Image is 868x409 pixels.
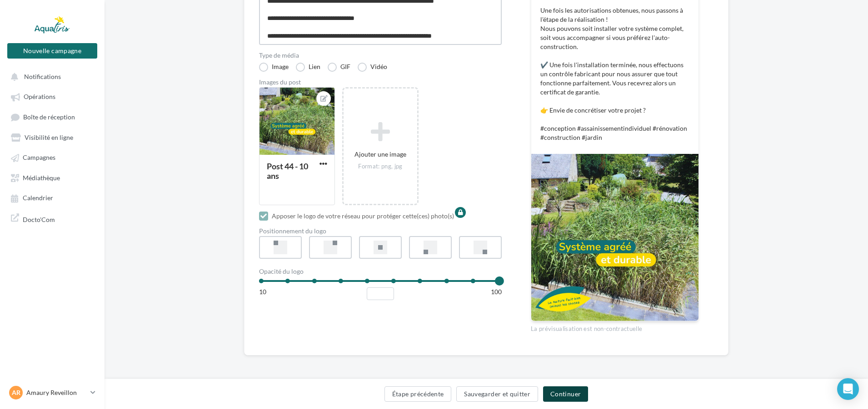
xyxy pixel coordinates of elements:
div: 10 [259,287,266,296]
button: Sauvegarder et quitter [456,386,538,402]
label: Vidéo [358,63,387,72]
label: Image [259,63,289,72]
div: La prévisualisation est non-contractuelle [531,321,699,333]
span: Docto'Com [23,213,55,224]
div: Open Intercom Messenger [837,378,859,400]
a: Docto'Com [5,210,99,227]
span: Médiathèque [23,174,60,182]
a: Boîte de réception [5,108,99,125]
p: Amaury Reveillon [26,388,87,397]
span: Calendrier [23,194,53,202]
a: AR Amaury Reveillon [7,384,97,401]
a: Visibilité en ligne [5,129,99,145]
span: Notifications [24,73,61,80]
span: Boîte de réception [23,113,75,121]
a: Opérations [5,88,99,104]
span: AR [12,388,20,397]
a: Médiathèque [5,169,99,186]
span: Visibilité en ligne [25,133,73,141]
button: Nouvelle campagne [7,43,97,59]
div: 100 [491,287,502,296]
button: Notifications [5,68,95,84]
a: Campagnes [5,149,99,165]
div: Opacité du logo [259,268,502,275]
label: Type de média [259,52,502,59]
div: Images du post [259,79,502,85]
label: Lien [296,63,320,72]
label: GIF [328,63,350,72]
span: Opérations [24,93,55,101]
div: Positionnement du logo [259,228,502,234]
button: Étape précédente [384,386,452,402]
div: Post 44 - 10 ans [267,161,308,181]
span: Campagnes [23,154,55,162]
button: Continuer [543,386,588,402]
a: Calendrier [5,189,99,206]
div: Apposer le logo de votre réseau pour protéger cette(ces) photo(s) [272,212,454,221]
